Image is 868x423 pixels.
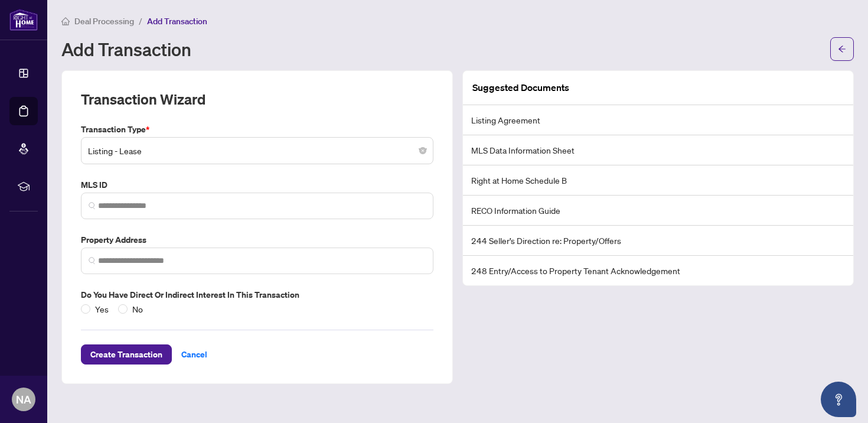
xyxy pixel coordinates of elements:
span: Create Transaction [90,345,162,364]
span: Cancel [181,345,207,364]
img: search_icon [89,202,96,209]
img: search_icon [89,257,96,264]
button: Create Transaction [81,344,172,365]
article: Suggested Documents [472,80,569,95]
span: home [61,17,70,25]
button: Cancel [172,344,217,365]
img: logo [9,9,38,31]
h2: Transaction Wizard [81,90,205,109]
span: No [128,302,148,315]
span: arrow-left [838,45,846,53]
span: Listing - Lease [88,139,426,162]
span: Add Transaction [147,16,207,27]
span: Yes [90,302,113,315]
li: 244 Seller’s Direction re: Property/Offers [463,226,853,256]
button: Open asap [821,382,856,417]
li: 248 Entry/Access to Property Tenant Acknowledgement [463,256,853,285]
span: NA [16,391,31,408]
span: close-circle [419,147,426,154]
label: Do you have direct or indirect interest in this transaction [81,288,433,301]
h1: Add Transaction [61,40,191,58]
li: RECO Information Guide [463,196,853,226]
li: MLS Data Information Sheet [463,135,853,165]
li: Listing Agreement [463,105,853,135]
label: Property Address [81,233,433,246]
span: Deal Processing [74,16,134,27]
li: Right at Home Schedule B [463,165,853,196]
li: / [139,14,142,28]
label: MLS ID [81,178,433,191]
label: Transaction Type [81,123,433,136]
